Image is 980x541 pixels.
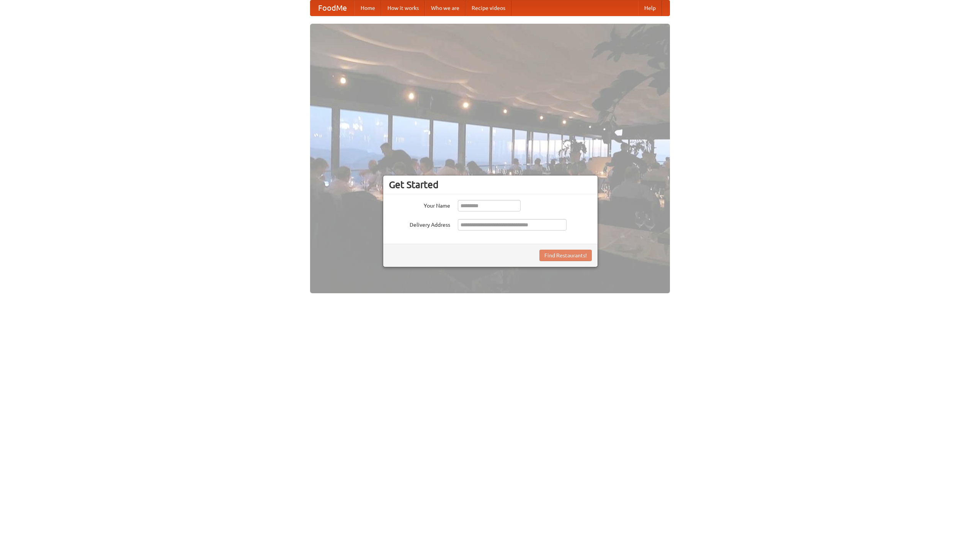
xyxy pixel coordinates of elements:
a: Help [638,0,662,16]
a: Who we are [425,0,465,16]
h3: Get Started [389,179,592,190]
label: Delivery Address [389,219,450,229]
label: Your Name [389,200,450,210]
a: Recipe videos [465,0,511,16]
button: Find Restaurants! [539,250,592,261]
a: How it works [381,0,425,16]
a: FoodMe [310,0,354,16]
a: Home [354,0,381,16]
